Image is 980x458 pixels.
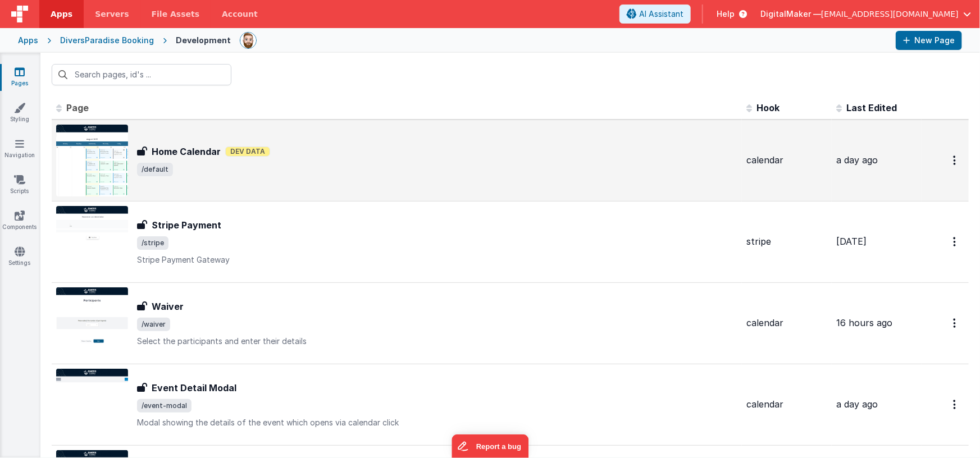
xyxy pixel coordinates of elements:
[619,4,691,24] button: AI Assistant
[746,235,827,248] div: stripe
[746,154,827,167] div: calendar
[152,381,236,395] h3: Event Detail Modal
[746,317,827,329] div: calendar
[896,31,962,50] button: New Page
[66,102,89,113] span: Page
[452,434,528,458] iframe: Marker.io feedback button
[225,146,270,157] span: Dev Data
[137,236,168,250] span: /stripe
[836,236,867,247] span: [DATE]
[946,312,964,335] button: Options
[137,399,192,413] span: /event-modal
[746,398,827,411] div: calendar
[946,393,964,416] button: Options
[639,8,683,20] span: AI Assistant
[946,149,964,172] button: Options
[60,35,154,46] div: DiversParadise Booking
[152,218,221,232] h3: Stripe Payment
[137,336,737,347] p: Select the participants and enter their details
[946,230,964,253] button: Options
[137,163,173,176] span: /default
[51,8,72,20] span: Apps
[152,300,184,313] h3: Waiver
[760,8,821,20] span: DigitalMaker —
[137,417,737,428] p: Modal showing the details of the event which opens via calendar click
[52,64,231,85] input: Search pages, id's ...
[152,8,200,20] span: File Assets
[760,8,971,20] button: DigitalMaker — [EMAIL_ADDRESS][DOMAIN_NAME]
[137,318,170,331] span: /waiver
[176,35,231,46] div: Development
[18,35,38,46] div: Apps
[756,102,780,113] span: Hook
[240,33,256,48] img: 338b8ff906eeea576da06f2fc7315c1b
[836,399,878,410] span: a day ago
[836,154,878,166] span: a day ago
[846,102,897,113] span: Last Edited
[836,317,892,328] span: 16 hours ago
[95,8,129,20] span: Servers
[137,254,737,265] p: Stripe Payment Gateway
[717,8,735,20] span: Help
[152,145,221,158] h3: Home Calendar
[821,8,959,20] span: [EMAIL_ADDRESS][DOMAIN_NAME]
